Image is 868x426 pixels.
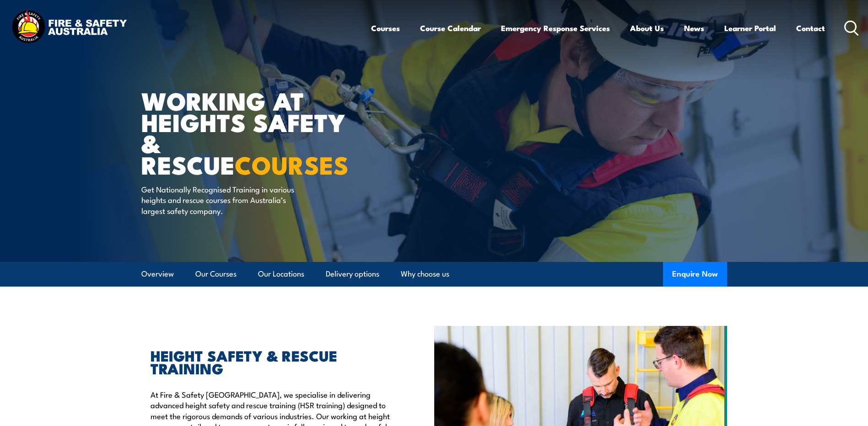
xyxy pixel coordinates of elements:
[235,145,349,183] strong: COURSES
[401,262,449,286] a: Why choose us
[420,16,481,40] a: Course Calendar
[141,184,308,216] p: Get Nationally Recognised Training in various heights and rescue courses from Australia’s largest...
[630,16,664,40] a: About Us
[141,90,367,175] h1: WORKING AT HEIGHTS SAFETY & RESCUE
[796,16,825,40] a: Contact
[371,16,400,40] a: Courses
[663,262,727,287] button: Enquire Now
[151,349,392,374] h2: HEIGHT SAFETY & RESCUE TRAINING
[724,16,776,40] a: Learner Portal
[326,262,379,286] a: Delivery options
[684,16,704,40] a: News
[195,262,237,286] a: Our Courses
[501,16,610,40] a: Emergency Response Services
[258,262,304,286] a: Our Locations
[141,262,174,286] a: Overview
